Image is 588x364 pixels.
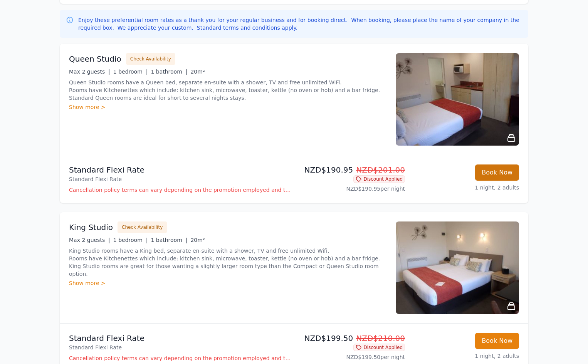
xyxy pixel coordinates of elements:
p: Cancellation policy terms can vary depending on the promotion employed and the time of stay of th... [69,354,291,362]
p: NZD$190.95 per night [297,185,405,193]
h3: King Studio [69,222,113,233]
p: 1 night, 2 adults [411,184,519,191]
p: Standard Flexi Rate [69,164,291,175]
div: Show more > [69,279,386,287]
h3: Queen Studio [69,54,121,64]
button: Book Now [475,164,519,181]
p: Standard Flexi Rate [69,344,291,351]
p: Enjoy these preferential room rates as a thank you for your regular business and for booking dire... [78,16,522,32]
p: Standard Flexi Rate [69,175,291,183]
span: Max 2 guests | [69,69,110,75]
p: NZD$199.50 [297,333,405,344]
p: Cancellation policy terms can vary depending on the promotion employed and the time of stay of th... [69,186,291,194]
span: Discount Applied [353,344,405,351]
p: 1 night, 2 adults [411,352,519,360]
span: 1 bathroom | [151,69,187,75]
span: Discount Applied [353,175,405,183]
div: Show more > [69,103,386,111]
p: NZD$190.95 [297,164,405,175]
span: 20m² [190,237,205,243]
span: NZD$210.00 [356,334,405,343]
span: 20m² [190,69,205,75]
p: Standard Flexi Rate [69,333,291,344]
span: NZD$201.00 [356,165,405,174]
button: Check Availability [126,53,175,65]
span: 1 bedroom | [113,69,148,75]
span: 1 bathroom | [151,237,187,243]
span: 1 bedroom | [113,237,148,243]
p: NZD$199.50 per night [297,353,405,361]
p: Queen Studio rooms have a Queen bed, separate en-suite with a shower, TV and free unlimited WiFi.... [69,79,386,102]
button: Book Now [475,333,519,349]
button: Check Availability [118,221,167,233]
span: Max 2 guests | [69,237,110,243]
p: King Studio rooms have a King bed, separate en-suite with a shower, TV and free unlimited Wifi. R... [69,247,386,278]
